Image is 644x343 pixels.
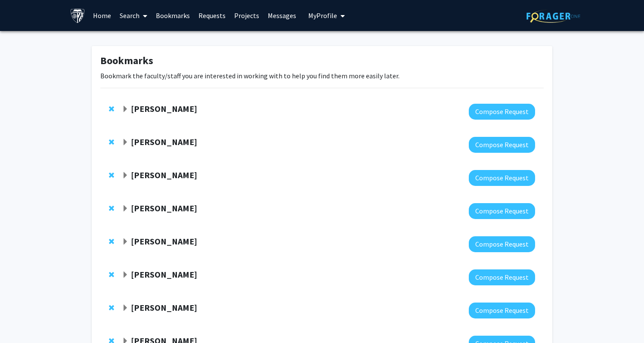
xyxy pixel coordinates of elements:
button: Compose Request to Shari Liu [469,170,535,186]
button: Compose Request to Raj Mukherjee [469,203,535,219]
span: Expand Jean Kim Bookmark [122,139,129,146]
a: Messages [263,0,300,31]
span: My Profile [308,11,337,20]
a: Bookmarks [152,0,194,31]
iframe: Chat [6,304,37,337]
strong: [PERSON_NAME] [131,302,197,313]
span: Remove Joanna Melia from bookmarks [109,105,114,112]
a: Search [115,0,152,31]
span: Remove Shari Liu from bookmarks [109,172,114,179]
button: Compose Request to Jean Kim [469,137,535,153]
span: Expand Raj Mukherjee Bookmark [122,205,129,212]
p: Bookmark the faculty/staff you are interested in working with to help you find them more easily l... [100,71,544,81]
span: Remove Elia Duh from bookmarks [109,304,114,311]
a: Requests [194,0,230,31]
span: Expand Joanna Melia Bookmark [122,106,129,113]
a: Projects [230,0,263,31]
span: Expand Emily Johnson Bookmark [122,272,129,278]
strong: [PERSON_NAME] [131,170,197,180]
span: Remove Angela Guarda from bookmarks [109,238,114,245]
span: Remove Raj Mukherjee from bookmarks [109,205,114,212]
button: Compose Request to Joanna Melia [469,104,535,120]
strong: [PERSON_NAME] [131,103,197,114]
img: Johns Hopkins University Logo [70,8,85,23]
span: Expand Shari Liu Bookmark [122,172,129,179]
button: Compose Request to Elia Duh [469,303,535,318]
button: Compose Request to Angela Guarda [469,236,535,252]
span: Expand Angela Guarda Bookmark [122,238,129,245]
strong: [PERSON_NAME] [131,203,197,213]
strong: [PERSON_NAME] [131,136,197,147]
img: ForagerOne Logo [526,9,580,23]
a: Home [89,0,115,31]
span: Remove Jean Kim from bookmarks [109,139,114,145]
span: Remove Emily Johnson from bookmarks [109,271,114,278]
strong: [PERSON_NAME] [131,269,197,280]
button: Compose Request to Emily Johnson [469,269,535,285]
span: Expand Elia Duh Bookmark [122,305,129,312]
h1: Bookmarks [100,55,544,67]
strong: [PERSON_NAME] [131,236,197,247]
